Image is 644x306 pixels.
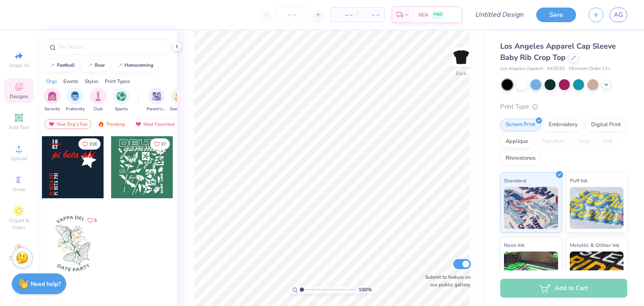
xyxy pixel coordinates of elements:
input: – – [276,7,309,22]
span: Minimum Order: 12 + [569,65,611,73]
div: Styles [85,78,99,85]
div: Foil [598,135,618,148]
button: filter button [170,88,189,112]
span: 100 % [358,286,372,293]
div: Rhinestones [500,152,541,165]
div: homecoming [125,63,153,67]
span: Decorate [9,255,29,262]
img: trend_line.gif [86,63,93,68]
a: AG [610,8,627,22]
span: Clipart & logos [4,217,34,231]
span: Sports [115,106,128,112]
span: 5 [94,218,97,223]
img: Club Image [93,91,103,101]
div: filter for Sorority [44,88,60,112]
input: Try "Alpha" [58,43,165,51]
button: filter button [66,88,85,112]
div: filter for Game Day [170,88,189,112]
strong: Need help? [31,280,61,288]
span: Metallic & Glitter Ink [570,241,619,249]
span: Designs [10,93,28,100]
span: Image AI [9,62,29,69]
button: filter button [113,88,130,112]
div: filter for Fraternity [66,88,85,112]
span: Standard [504,176,526,185]
div: Embroidery [543,119,583,131]
div: Print Types [105,78,130,85]
span: 27 [161,142,166,146]
span: FREE [434,12,442,18]
div: Applique [500,135,534,148]
div: Vinyl [572,135,596,148]
button: filter button [147,88,166,112]
button: Like [83,215,101,226]
div: Trending [94,119,129,129]
div: filter for Parent's Weekend [147,88,166,112]
span: – – [336,10,353,19]
span: Los Angeles Apparel [500,65,543,73]
img: trending.gif [98,121,104,127]
span: 218 [89,142,97,146]
img: Sports Image [117,91,126,101]
div: Screen Print [500,119,541,131]
span: Parent's Weekend [147,106,166,112]
img: Metallic & Glitter Ink [570,252,624,293]
img: Standard [504,187,558,229]
img: Puff Ink [570,187,624,229]
button: filter button [44,88,60,112]
div: Most Favorited [131,119,179,129]
button: Save [536,8,576,22]
img: most_fav.gif [48,121,55,127]
span: Greek [13,186,26,193]
div: Back [456,70,467,77]
span: Club [93,106,103,112]
img: most_fav.gif [135,121,142,127]
div: Events [63,78,78,85]
div: Transfers [536,135,570,148]
button: homecoming [112,59,157,72]
span: N/A [418,10,428,19]
img: Game Day Image [175,91,184,101]
span: Add Text [9,124,29,131]
span: Upload [10,155,27,162]
span: Los Angeles Apparel Cap Sleeve Baby Rib Crop Top [500,41,616,62]
img: Parent's Weekend Image [152,91,161,101]
button: Like [78,138,101,150]
button: Like [150,138,170,150]
button: filter button [90,88,106,112]
img: trend_line.gif [116,63,123,68]
span: Game Day [170,106,189,112]
span: Puff Ink [570,176,587,185]
img: Sorority Image [47,91,57,101]
div: Digital Print [586,119,626,131]
img: trend_line.gif [49,63,55,68]
span: – – [363,10,379,19]
img: Back [453,49,470,65]
span: Neon Ink [504,241,525,249]
input: Untitled Design [468,6,530,23]
button: bear [82,59,109,72]
span: Fraternity [66,106,85,112]
img: Neon Ink [504,252,558,293]
div: filter for Club [90,88,106,112]
div: football [57,63,75,67]
button: football [44,59,79,72]
span: AG [614,10,623,20]
div: filter for Sports [113,88,130,112]
div: bear [95,63,105,67]
img: Fraternity Image [70,91,80,101]
label: Submit to feature on our public gallery. [421,273,471,288]
span: Sorority [44,106,60,112]
div: Your Org's Fav [44,119,91,129]
div: Orgs [46,78,57,85]
span: # 43035 [547,65,565,73]
div: Print Type [500,102,627,112]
